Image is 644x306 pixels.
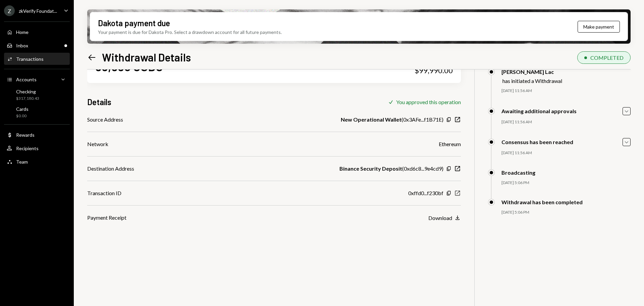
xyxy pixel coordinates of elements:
b: Binance Security Deposit [339,165,402,173]
div: Awaiting additional approvals [501,108,577,114]
div: [PERSON_NAME] Lac [501,69,562,75]
div: Cards [16,106,29,112]
h1: Withdrawal Details [102,50,191,64]
a: Home [4,26,70,38]
div: Recipients [16,145,39,151]
div: Inbox [16,43,28,48]
a: Team [4,156,70,168]
a: Transactions [4,53,70,65]
button: Download [428,214,461,222]
div: has initiated a Withdrawal [502,78,562,84]
b: New Operational Wallet [341,116,401,124]
div: Accounts [16,77,37,82]
div: Download [428,215,452,221]
div: [DATE] 11:56 AM [501,88,631,94]
div: Consensus has been reached [501,139,573,145]
div: Dakota payment due [98,17,170,29]
div: ( 0x3AFe...f1B71E ) [341,116,443,124]
a: Recipients [4,142,70,154]
div: ( 0xd6c8...9e4cd9 ) [339,165,443,173]
div: Team [16,159,28,165]
div: Withdrawal has been completed [501,199,583,205]
div: zkVerify Foundat... [19,8,57,14]
div: COMPLETED [590,54,624,61]
div: Z [4,5,15,16]
div: Checking [16,89,39,94]
div: Home [16,29,29,35]
a: Rewards [4,129,70,141]
div: [DATE] 5:06 PM [501,180,631,186]
button: Make payment [578,21,620,33]
a: Inbox [4,39,70,51]
div: You approved this operation [396,99,461,105]
div: $99,990.00 [415,66,453,75]
div: Transactions [16,56,44,62]
div: Transaction ID [87,189,121,197]
div: $0.00 [16,113,29,119]
div: Rewards [16,132,35,138]
a: Accounts [4,73,70,85]
div: Source Address [87,116,123,124]
div: $317,180.43 [16,96,39,101]
div: Your payment is due for Dakota Pro. Select a drawdown account for all future payments. [98,29,282,36]
div: [DATE] 5:06 PM [501,210,631,215]
div: Broadcasting [501,169,535,176]
div: [DATE] 11:56 AM [501,119,631,125]
a: Checking$317,180.43 [4,87,70,103]
div: Ethereum [439,140,461,148]
div: Destination Address [87,165,134,173]
h3: Details [87,96,111,107]
div: 0xffd0...f230bf [408,189,443,197]
div: Network [87,140,108,148]
div: Payment Receipt [87,214,126,222]
a: Cards$0.00 [4,104,70,120]
div: [DATE] 11:56 AM [501,150,631,156]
